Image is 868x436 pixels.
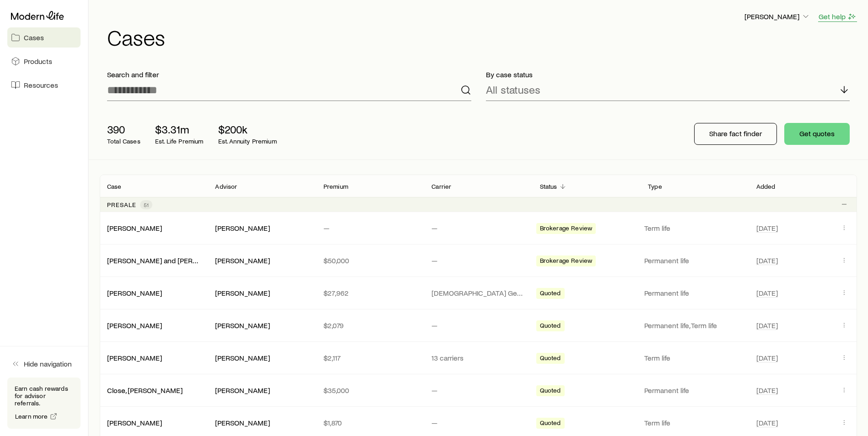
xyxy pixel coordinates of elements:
[107,223,162,232] a: [PERSON_NAME]
[756,183,776,190] p: Added
[107,123,140,136] p: 390
[7,51,81,71] a: Products
[644,288,745,298] p: Permanent life
[155,138,204,145] p: Est. Life Premium
[540,419,561,429] span: Quoted
[215,256,270,266] div: [PERSON_NAME]
[24,80,58,90] span: Resources
[486,83,540,96] p: All statuses
[155,123,204,136] p: $3.31m
[756,418,778,427] span: [DATE]
[431,183,451,190] p: Carrier
[323,183,348,190] p: Premium
[215,288,270,298] div: [PERSON_NAME]
[431,256,525,265] p: —
[431,353,525,362] p: 13 carriers
[323,418,417,427] p: $1,870
[215,353,270,363] div: [PERSON_NAME]
[323,386,417,395] p: $35,000
[756,321,778,330] span: [DATE]
[644,353,745,362] p: Term life
[107,418,162,428] div: [PERSON_NAME]
[540,289,561,299] span: Quoted
[107,353,162,363] div: [PERSON_NAME]
[323,321,417,330] p: $2,079
[818,11,857,22] button: Get help
[784,123,850,145] button: Get quotes
[644,386,745,395] p: Permanent life
[709,129,762,138] p: Share fact finder
[323,223,417,233] p: —
[540,257,593,266] span: Brokerage Review
[756,288,778,298] span: [DATE]
[215,386,270,395] div: [PERSON_NAME]
[107,288,162,297] a: [PERSON_NAME]
[431,223,525,233] p: —
[107,321,162,330] div: [PERSON_NAME]
[215,418,270,428] div: [PERSON_NAME]
[431,321,525,330] p: —
[644,418,745,427] p: Term life
[107,321,162,330] a: [PERSON_NAME]
[756,353,778,362] span: [DATE]
[7,27,81,48] a: Cases
[107,386,183,394] a: Close, [PERSON_NAME]
[540,354,561,364] span: Quoted
[107,26,857,48] h1: Cases
[107,223,162,233] div: [PERSON_NAME]
[15,413,48,420] span: Learn more
[756,386,778,395] span: [DATE]
[215,321,270,330] div: [PERSON_NAME]
[24,57,52,66] span: Products
[756,256,778,265] span: [DATE]
[323,353,417,362] p: $2,117
[540,224,593,234] span: Brokerage Review
[24,33,44,42] span: Cases
[218,138,277,145] p: Est. Annuity Premium
[7,75,81,95] a: Resources
[15,385,73,407] p: Earn cash rewards for advisor referrals.
[756,223,778,233] span: [DATE]
[215,183,237,190] p: Advisor
[107,386,183,395] div: Close, [PERSON_NAME]
[107,183,122,190] p: Case
[24,359,72,368] span: Hide navigation
[107,353,162,362] a: [PERSON_NAME]
[218,123,277,136] p: $200k
[540,322,561,331] span: Quoted
[694,123,777,145] button: Share fact finder
[744,12,810,21] p: [PERSON_NAME]
[107,256,200,266] div: [PERSON_NAME] and [PERSON_NAME]
[744,11,811,22] button: [PERSON_NAME]
[215,223,270,233] div: [PERSON_NAME]
[107,418,162,427] a: [PERSON_NAME]
[144,201,149,208] span: 51
[648,183,662,190] p: Type
[540,387,561,396] span: Quoted
[7,354,81,374] button: Hide navigation
[644,223,745,233] p: Term life
[107,138,140,145] p: Total Cases
[644,321,745,330] p: Permanent life, Term life
[323,288,417,298] p: $27,962
[107,256,232,265] a: [PERSON_NAME] and [PERSON_NAME]
[431,288,525,298] p: [DEMOGRAPHIC_DATA] General
[7,378,81,429] div: Earn cash rewards for advisor referrals.Learn more
[107,201,136,208] p: Presale
[323,256,417,265] p: $50,000
[431,386,525,395] p: —
[486,70,850,79] p: By case status
[431,418,525,427] p: —
[107,70,471,79] p: Search and filter
[644,256,745,265] p: Permanent life
[107,288,162,298] div: [PERSON_NAME]
[540,183,557,190] p: Status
